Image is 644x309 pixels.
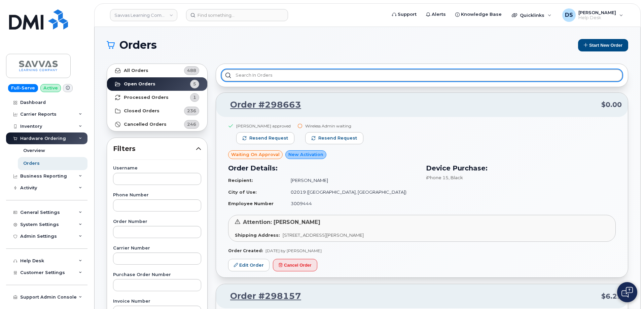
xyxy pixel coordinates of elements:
label: Purchase Order Number [113,273,201,277]
div: Wireless Admin waiting [305,123,363,129]
span: 488 [187,67,196,74]
strong: All Orders [124,68,148,73]
a: Order #298157 [222,290,301,302]
span: 5 [193,81,196,87]
a: Order #298663 [222,99,301,111]
a: Edit Order [228,259,270,271]
span: Orders [119,40,157,50]
span: $0.00 [601,100,622,110]
label: Phone Number [113,193,201,197]
span: Attention: [PERSON_NAME] [243,219,320,225]
strong: Cancelled Orders [124,122,167,127]
a: Closed Orders236 [107,104,207,118]
a: Cancelled Orders246 [107,118,207,131]
span: 1 [193,94,196,101]
button: Cancel Order [273,259,317,271]
h3: Order Details: [228,163,418,173]
strong: Recipient: [228,178,253,183]
span: , Black [449,175,463,180]
strong: Closed Orders [124,108,159,114]
input: Search in orders [221,69,622,81]
button: Resend request [236,132,294,144]
label: Carrier Number [113,246,201,250]
span: Resend request [249,135,288,141]
td: 02019 ([GEOGRAPHIC_DATA], [GEOGRAPHIC_DATA]) [285,186,418,198]
h3: Device Purchase: [426,163,616,173]
span: Waiting On Approval [231,151,280,158]
span: [DATE] by [PERSON_NAME] [265,248,322,253]
label: Username [113,166,201,170]
a: Open Orders5 [107,77,207,91]
span: Resend request [318,135,357,141]
strong: Processed Orders [124,95,169,100]
label: Order Number [113,220,201,224]
button: Resend request [305,132,363,144]
strong: Shipping Address: [235,232,280,238]
img: Open chat [621,287,633,298]
span: iPhone 15 [426,175,449,180]
strong: City of Use: [228,189,257,195]
strong: Open Orders [124,81,155,87]
button: Start New Order [578,39,628,51]
label: Invoice Number [113,299,201,304]
span: New Activation [288,151,323,158]
span: Filters [113,144,196,154]
div: [PERSON_NAME] approved [236,123,294,129]
span: [STREET_ADDRESS][PERSON_NAME] [283,232,364,238]
strong: Order Created: [228,248,263,253]
td: [PERSON_NAME] [285,175,418,186]
a: All Orders488 [107,64,207,77]
td: 3009444 [285,198,418,209]
span: 236 [187,108,196,114]
span: $6.29 [601,292,622,301]
strong: Employee Number [228,201,274,206]
a: Processed Orders1 [107,91,207,104]
span: 246 [187,121,196,127]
